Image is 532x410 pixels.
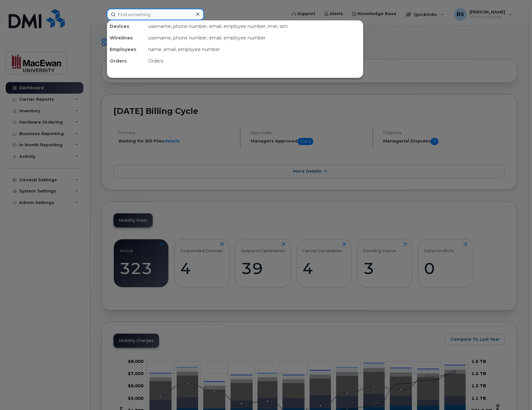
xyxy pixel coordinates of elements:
[146,55,363,67] div: Orders
[107,55,146,67] div: Orders
[107,32,146,44] div: Wirelines
[107,21,146,32] div: Devices
[146,44,363,55] div: name, email, employee number
[146,21,363,32] div: username, phone number, email, employee number, imei, sim
[146,32,363,44] div: username, phone number, email, employee number
[107,44,146,55] div: Employees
